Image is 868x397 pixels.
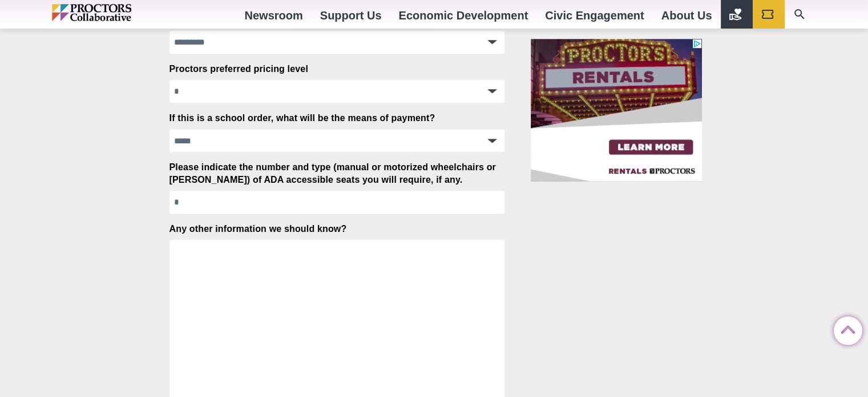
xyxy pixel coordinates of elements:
[52,4,180,21] img: Proctors logo
[169,161,505,186] label: Please indicate the number and type (manual or motorized wheelchairs or [PERSON_NAME]) of ADA acc...
[169,112,435,125] label: If this is a school order, what will be the means of payment?
[169,223,347,235] label: Any other information we should know?
[169,63,308,75] label: Proctors preferred pricing level
[834,317,857,340] a: Back to Top
[531,39,702,182] iframe: Advertisement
